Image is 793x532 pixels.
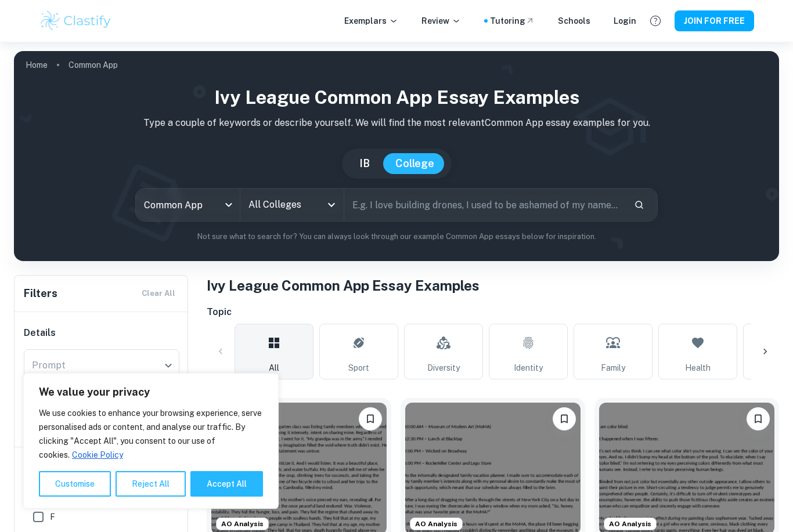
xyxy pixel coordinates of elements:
[685,361,711,374] span: Health
[675,10,754,31] button: JOIN FOR FREE
[207,275,779,296] h1: Ivy League Common App Essay Examples
[348,153,381,174] button: IB
[190,471,263,497] button: Accept All
[39,471,111,497] button: Customise
[69,59,118,71] p: Common App
[410,519,462,529] span: AO Analysis
[269,361,279,374] span: All
[23,373,279,509] div: We value your privacy
[24,326,179,340] h6: Details
[490,15,535,27] a: Tutoring
[348,361,369,374] span: Sport
[116,471,186,497] button: Reject All
[601,361,625,374] span: Family
[217,519,268,529] span: AO Analysis
[50,511,55,523] span: F
[344,189,625,221] input: E.g. I love building drones, I used to be ashamed of my name...
[23,84,770,111] h1: Ivy League Common App Essay Examples
[359,407,382,430] button: Please log in to bookmark exemplars
[39,406,263,462] p: We use cookies to enhance your browsing experience, serve personalised ads or content, and analys...
[629,195,649,215] button: Search
[14,51,779,261] img: profile cover
[24,285,57,302] h6: Filters
[23,116,770,130] p: Type a couple of keywords or describe yourself. We will find the most relevant Common App essay e...
[646,11,665,31] button: Help and Feedback
[344,15,398,27] p: Exemplars
[384,153,446,174] button: College
[747,407,770,430] button: Please log in to bookmark exemplars
[558,15,590,27] a: Schools
[23,231,770,243] p: Not sure what to search for? You can always look through our example Common App essays below for ...
[26,57,48,73] a: Home
[604,519,656,529] span: AO Analysis
[207,305,779,319] h6: Topic
[421,15,461,27] p: Review
[39,385,263,399] p: We value your privacy
[553,407,576,430] button: Please log in to bookmark exemplars
[427,361,460,374] span: Diversity
[39,9,113,32] img: Clastify logo
[136,189,240,221] div: Common App
[614,15,636,27] a: Login
[514,361,543,374] span: Identity
[323,197,340,213] button: Open
[71,450,124,460] a: Cookie Policy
